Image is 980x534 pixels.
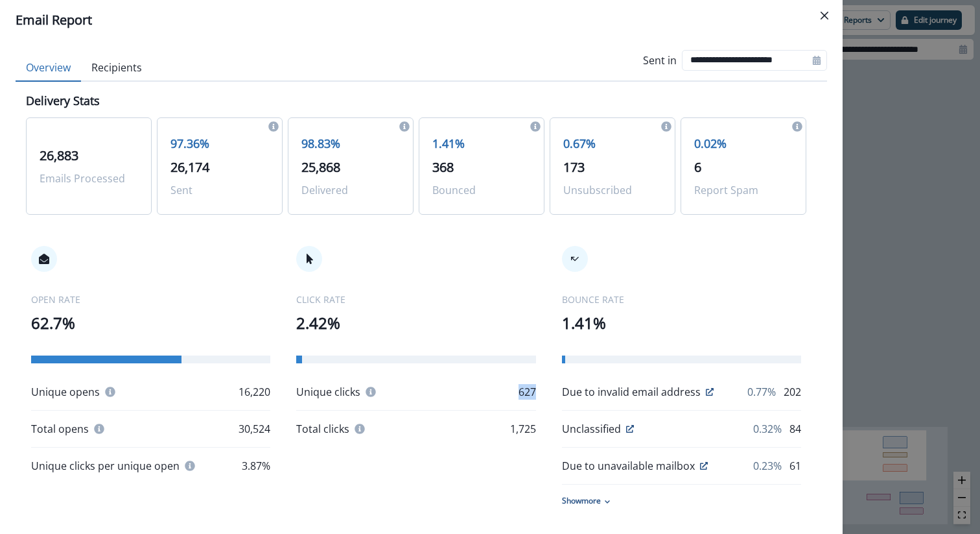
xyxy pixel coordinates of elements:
p: 0.02% [694,135,793,152]
p: OPEN RATE [31,293,270,306]
button: Recipients [81,55,152,82]
p: Unsubscribed [563,182,662,198]
span: 6 [694,158,701,176]
span: 173 [563,158,585,176]
p: 627 [519,384,536,400]
p: Due to invalid email address [562,384,701,400]
p: 1.41% [432,135,531,152]
p: 0.77% [747,384,776,400]
span: 26,174 [170,158,209,176]
button: Close [814,5,835,26]
p: Show more [562,495,601,507]
p: 97.36% [170,135,269,152]
p: Sent [170,182,269,198]
p: Unclassified [562,421,621,437]
p: BOUNCE RATE [562,293,801,306]
p: Due to unavailable mailbox [562,458,695,474]
p: 1.41% [562,311,801,335]
p: 98.83% [301,135,400,152]
p: Report Spam [694,182,793,198]
p: 61 [789,458,801,474]
div: Email Report [16,10,827,30]
p: Unique clicks [296,384,360,400]
p: Emails Processed [40,171,138,186]
span: 26,883 [40,147,78,164]
p: 16,220 [239,384,270,400]
p: 0.67% [563,135,662,152]
p: 3.87% [242,458,270,474]
p: Total clicks [296,421,349,437]
p: Total opens [31,421,89,437]
p: 62.7% [31,311,270,335]
p: Unique opens [31,384,100,400]
button: Overview [16,55,81,82]
p: 0.23% [753,458,782,474]
span: 25,868 [301,158,340,176]
p: 30,524 [239,421,270,437]
p: Delivered [301,182,400,198]
p: Unique clicks per unique open [31,458,180,474]
p: 2.42% [296,311,535,335]
p: 84 [789,421,801,437]
p: Delivery Stats [26,92,100,110]
p: Bounced [432,182,531,198]
p: 202 [784,384,801,400]
span: 368 [432,158,454,176]
p: 1,725 [510,421,536,437]
p: 0.32% [753,421,782,437]
p: Sent in [643,53,677,68]
p: CLICK RATE [296,293,535,306]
